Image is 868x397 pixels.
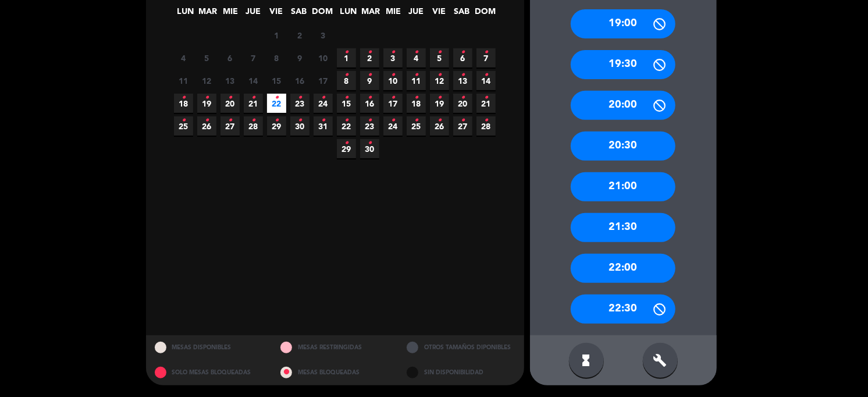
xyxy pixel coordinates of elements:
span: 30 [290,116,310,136]
span: 25 [407,116,426,136]
i: build [653,353,667,367]
i: • [228,111,232,130]
span: 21 [476,94,496,113]
i: • [182,88,186,107]
i: • [461,88,465,107]
span: 31 [314,116,333,136]
i: • [484,88,488,107]
span: 14 [244,71,263,90]
i: • [368,111,372,130]
span: 5 [430,48,449,68]
div: 22:00 [571,254,675,283]
i: • [368,43,372,62]
div: MESAS DISPONIBLES [146,335,272,360]
span: 28 [476,116,496,136]
span: VIE [266,5,286,24]
span: 5 [197,48,216,68]
i: • [251,88,255,107]
span: 24 [383,116,403,136]
span: 23 [360,116,379,136]
span: 15 [267,71,286,90]
i: • [461,43,465,62]
span: MIE [221,5,240,24]
span: 1 [267,26,286,45]
span: 20 [220,94,240,113]
div: MESAS BLOQUEADAS [272,360,398,385]
span: 18 [174,94,193,113]
span: 9 [290,48,310,68]
i: • [368,134,372,153]
span: 29 [337,139,356,158]
i: • [205,111,209,130]
i: • [391,66,395,84]
i: • [182,111,186,130]
span: 18 [407,94,426,113]
span: 12 [197,71,216,90]
span: 9 [360,71,379,90]
span: 27 [453,116,472,136]
span: LUN [176,5,195,24]
span: 7 [244,48,263,68]
span: VIE [429,5,449,24]
span: 12 [430,71,449,90]
i: • [344,43,348,62]
i: • [414,88,418,107]
span: 26 [197,116,216,136]
i: • [437,111,442,130]
span: SAB [289,5,308,24]
span: 24 [314,94,333,113]
span: MAR [198,5,218,24]
i: • [391,111,395,130]
i: • [344,111,348,130]
i: • [251,111,255,130]
i: • [275,111,279,130]
span: 8 [337,71,356,90]
span: 4 [174,48,193,68]
i: • [391,43,395,62]
span: 19 [197,94,216,113]
span: 20 [453,94,472,113]
span: MAR [361,5,380,24]
span: JUE [407,5,426,24]
span: 2 [290,26,310,45]
span: 15 [337,94,356,113]
span: 13 [453,71,472,90]
div: 21:00 [571,172,675,201]
span: 25 [174,116,193,136]
div: 21:30 [571,213,675,242]
span: JUE [244,5,263,24]
i: • [437,88,442,107]
span: 7 [476,48,496,68]
div: 19:30 [571,50,675,79]
div: SOLO MESAS BLOQUEADAS [146,360,272,385]
i: • [484,66,488,84]
i: • [298,111,302,130]
span: 22 [267,94,286,113]
i: • [228,88,232,107]
i: • [437,66,442,84]
i: • [437,43,442,62]
span: 22 [337,116,356,136]
span: 6 [453,48,472,68]
i: • [461,111,465,130]
div: 19:00 [571,9,675,38]
span: SAB [452,5,471,24]
i: • [321,111,325,130]
span: 19 [430,94,449,113]
span: 11 [407,71,426,90]
span: DOM [475,5,494,24]
i: • [484,111,488,130]
span: 14 [476,71,496,90]
i: • [414,43,418,62]
div: MESAS RESTRINGIDAS [272,335,398,360]
span: 13 [220,71,240,90]
span: 23 [290,94,310,113]
span: 21 [244,94,263,113]
span: 10 [314,48,333,68]
i: • [275,88,279,107]
span: 27 [220,116,240,136]
i: • [344,134,348,153]
i: • [298,88,302,107]
div: 22:30 [571,295,675,324]
span: 28 [244,116,263,136]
